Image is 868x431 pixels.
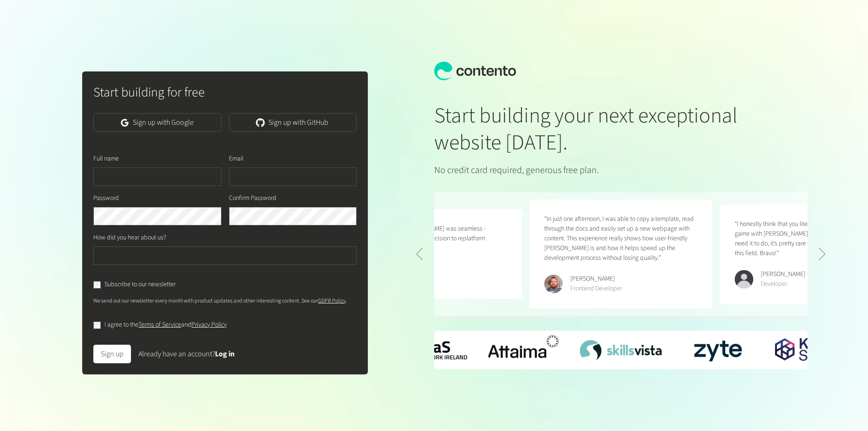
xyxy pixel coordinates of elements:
[580,340,662,360] div: 4 / 6
[93,83,357,102] h2: Start building for free
[191,320,227,329] a: Privacy Policy
[434,163,746,177] p: No credit card required, generous free plan.
[93,297,357,305] p: We send out our newsletter every month with product updates and other interesting content. See our .
[318,297,346,305] a: GDPR Policy
[775,332,856,368] img: Kore-Systems-Logo.png
[416,248,424,261] div: Previous slide
[580,340,662,360] img: SkillsVista-Logo.png
[761,279,805,289] div: Developer
[775,332,856,368] div: 6 / 6
[529,199,712,309] figure: 1 / 5
[229,113,357,132] a: Sign up with GitHub
[229,193,276,203] label: Confirm Password
[483,331,564,369] img: Attaima-Logo.png
[215,349,235,359] a: Log in
[544,275,563,293] img: Erik Galiana Farell
[677,334,759,366] div: 5 / 6
[93,193,119,203] label: Password
[544,214,698,263] p: “In just one afternoon, I was able to copy a template, read through the docs and easily set up a ...
[104,320,227,330] label: I agree to the and
[434,103,746,156] h1: Start building your next exceptional website [DATE].
[483,331,564,369] div: 3 / 6
[229,154,243,164] label: Email
[570,284,622,294] div: Frontend Developer
[93,345,131,363] button: Sign up
[818,248,826,261] div: Next slide
[735,270,753,289] img: Kevin Abatan
[138,348,235,360] div: Already have an account?
[761,270,805,279] div: [PERSON_NAME]
[93,233,166,243] label: How did you hear about us?
[677,334,759,366] img: Zyte-Logo-with-Padding.png
[104,280,176,289] label: Subscribe to our newsletter
[93,154,119,164] label: Full name
[93,113,221,132] a: Sign up with Google
[570,274,622,284] div: [PERSON_NAME]
[138,320,181,329] a: Terms of Service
